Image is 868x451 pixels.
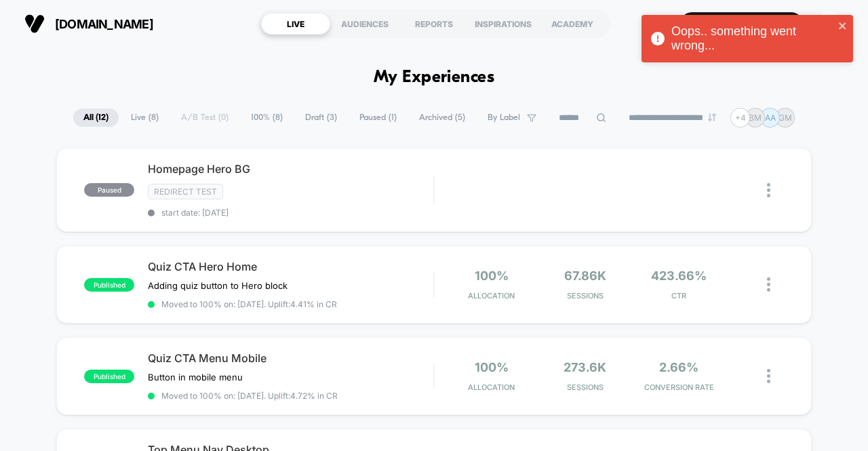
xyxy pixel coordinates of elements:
div: + 4 [730,108,750,128]
span: published [84,370,134,383]
span: By Label [488,113,520,123]
span: 100% ( 8 ) [241,109,293,127]
img: close [767,183,770,197]
span: Sessions [542,383,629,392]
span: paused [84,183,134,197]
div: AUDIENCES [330,13,399,35]
span: Quiz CTA Menu Mobile [148,351,433,365]
div: LIVE [261,13,330,35]
span: Allocation [468,291,515,300]
span: [DOMAIN_NAME] [55,17,153,31]
span: Live ( 8 ) [121,109,169,127]
span: CONVERSION RATE [635,383,722,392]
div: REPORTS [399,13,469,35]
img: Visually logo [24,14,45,34]
span: Allocation [468,383,515,392]
div: Oops.. something went wrong... [671,24,834,53]
img: end [708,113,716,121]
span: 100% [475,360,509,374]
span: Redirect Test [148,184,223,199]
button: [DOMAIN_NAME] [20,13,157,35]
button: close [838,20,848,33]
span: Draft ( 3 ) [295,109,347,127]
p: AA [765,113,776,123]
span: 67.86k [564,269,606,283]
p: GM [778,113,792,123]
span: Moved to 100% on: [DATE] . Uplift: 4.41% in CR [161,299,337,309]
span: 2.66% [659,360,698,374]
span: published [84,278,134,292]
p: BM [749,113,762,123]
span: CTR [635,291,722,300]
span: start date: [DATE] [148,208,433,218]
span: Adding quiz button to Hero block [148,280,288,291]
span: 423.66% [651,269,707,283]
span: Homepage Hero BG [148,162,433,176]
span: Quiz CTA Hero Home [148,260,433,273]
img: close [767,277,770,292]
h1: My Experiences [374,68,495,87]
div: INSPIRATIONS [469,13,538,35]
img: close [767,369,770,383]
span: Paused ( 1 ) [349,109,407,127]
span: 100% [475,269,509,283]
span: Archived ( 5 ) [409,109,475,127]
span: 273.6k [564,360,606,374]
button: DK [813,10,848,38]
div: ACADEMY [538,13,607,35]
span: Button in mobile menu [148,372,243,383]
span: Moved to 100% on: [DATE] . Uplift: 4.72% in CR [161,391,338,401]
span: All ( 12 ) [73,109,119,127]
div: DK [817,11,844,37]
span: Sessions [542,291,629,300]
